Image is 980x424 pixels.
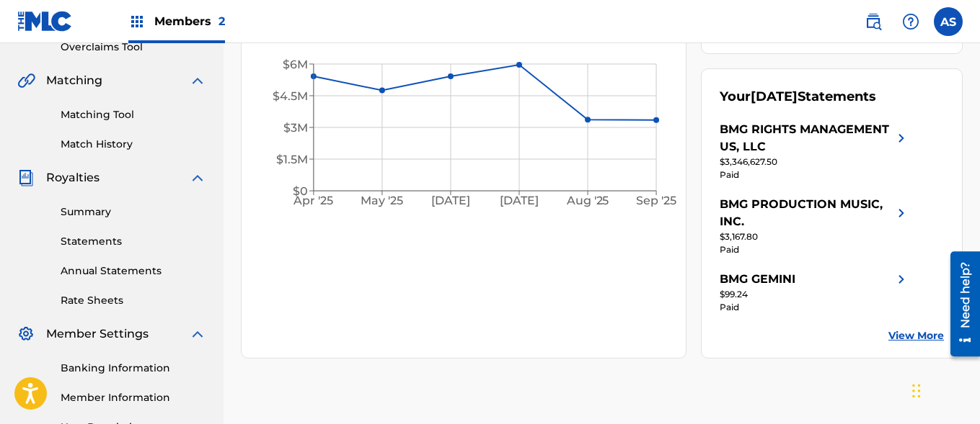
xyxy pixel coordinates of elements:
[720,271,910,314] a: BMG GEMINIright chevron icon$99.24Paid
[189,325,206,343] img: expand
[61,107,206,122] a: Matching Tool
[46,325,149,343] span: Member Settings
[46,169,100,186] span: Royalties
[865,13,882,30] img: search
[154,13,225,30] span: Members
[637,194,677,208] tspan: Sep '25
[273,89,308,103] tspan: $4.5M
[720,168,910,181] div: Paid
[128,13,146,30] img: Top Rightsholders
[720,121,893,155] div: BMG RIGHTS MANAGEMENT US, LLC
[888,328,944,343] a: View More
[500,194,539,208] tspan: [DATE]
[720,121,910,181] a: BMG RIGHTS MANAGEMENT US, LLCright chevron icon$3,346,627.50Paid
[720,301,910,314] div: Paid
[720,288,910,301] div: $99.24
[893,196,910,230] img: right chevron icon
[431,194,470,208] tspan: [DATE]
[46,72,102,89] span: Matching
[61,40,206,55] a: Overclaims Tool
[720,196,910,256] a: BMG PRODUCTION MUSIC, INC.right chevron icon$3,167.80Paid
[720,243,910,256] div: Paid
[720,155,910,168] div: $3,346,627.50
[896,7,925,36] div: Help
[17,169,35,186] img: Royalties
[720,196,893,230] div: BMG PRODUCTION MUSIC, INC.
[859,7,888,36] a: Public Search
[283,121,308,135] tspan: $3M
[276,153,308,166] tspan: $1.5M
[902,13,919,30] img: help
[751,89,798,104] span: [DATE]
[720,271,795,288] div: BMG GEMINI
[17,325,35,343] img: Member Settings
[293,194,334,208] tspan: Apr '25
[61,293,206,308] a: Rate Sheets
[893,271,910,288] img: right chevron icon
[189,169,206,186] img: expand
[61,263,206,279] a: Annual Statements
[189,72,206,89] img: expand
[61,204,206,220] a: Summary
[218,14,225,28] span: 2
[908,355,980,424] iframe: Chat Widget
[566,194,609,208] tspan: Aug '25
[940,246,980,362] iframe: Resource Center
[720,87,876,107] div: Your Statements
[61,361,206,376] a: Banking Information
[934,7,963,36] div: User Menu
[893,121,910,155] img: right chevron icon
[17,11,73,32] img: MLC Logo
[61,234,206,249] a: Statements
[293,184,308,198] tspan: $0
[61,390,206,405] a: Member Information
[283,58,308,71] tspan: $6M
[912,369,921,412] div: Drag
[361,194,404,208] tspan: May '25
[61,137,206,152] a: Match History
[17,72,35,89] img: Matching
[720,230,910,243] div: $3,167.80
